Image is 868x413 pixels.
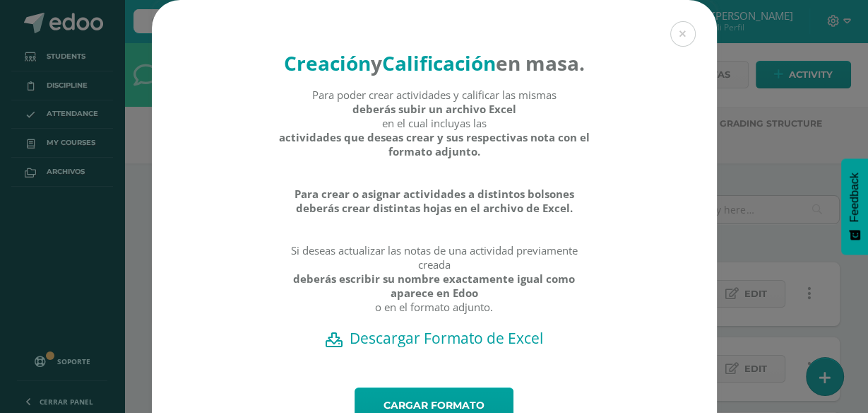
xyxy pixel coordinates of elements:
strong: y [371,50,382,76]
button: Feedback - Mostrar encuesta [841,158,868,255]
div: Para poder crear actividades y calificar las mismas en el cual incluyas las Si deseas actualizar ... [278,88,590,328]
button: Close (Esc) [670,21,696,47]
strong: Calificación [382,50,496,76]
h4: en masa. [278,50,590,76]
strong: deberás subir un archivo Excel [352,102,516,116]
strong: deberás escribir su nombre exactamente igual como aparece en Edoo [278,272,590,300]
strong: actividades que deseas crear y sus respectivas nota con el formato adjunto. [278,130,590,158]
a: Descargar Formato de Excel [177,328,692,348]
span: Feedback [848,173,861,222]
strong: Creación [284,50,371,76]
strong: Para crear o asignar actividades a distintos bolsones deberás crear distintas hojas en el archivo... [278,187,590,215]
